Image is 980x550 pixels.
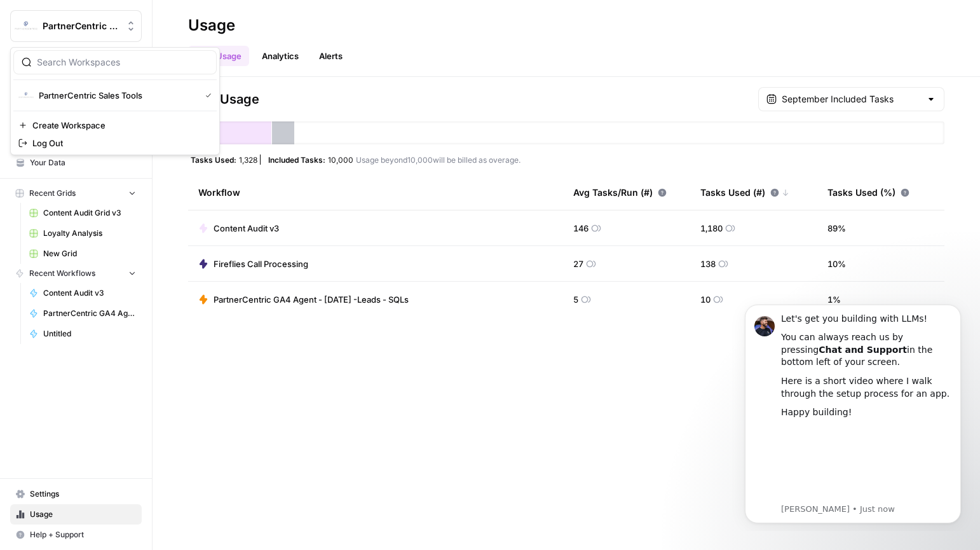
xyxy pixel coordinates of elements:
[43,228,136,239] span: Loyalty Analysis
[188,90,259,108] span: Task Usage
[726,293,980,531] iframe: Intercom notifications message
[311,46,350,66] button: Alerts
[700,222,723,235] span: 1,180
[268,155,325,165] span: Included Tasks:
[254,46,306,66] a: Analytics
[198,175,553,210] div: Workflow
[827,222,846,235] span: 89 %
[700,293,711,306] span: 10
[191,155,236,165] span: Tasks Used:
[43,207,136,219] span: Content Audit Grid v3
[10,484,142,504] a: Settings
[39,89,195,102] span: PartnerCentric Sales Tools
[700,175,789,210] div: Tasks Used (#)
[214,222,279,235] span: Content Audit v3
[328,155,353,165] span: 10,000
[239,155,257,165] span: 1,328
[29,188,76,199] span: Recent Grids
[827,258,846,270] span: 10 %
[55,210,226,222] p: Message from Steven, sent Just now
[15,15,37,38] img: PartnerCentric Sales Tools Logo
[10,525,142,545] button: Help + Support
[55,132,226,209] iframe: youtube
[700,258,716,270] span: 138
[13,116,217,134] a: Create Workspace
[24,223,142,244] a: Loyalty Analysis
[24,283,142,303] a: Content Audit v3
[37,56,208,69] input: Search Workspaces
[10,153,142,173] a: Your Data
[43,328,136,340] span: Untitled
[10,47,220,155] div: Workspace: PartnerCentric Sales Tools
[198,222,279,235] a: Content Audit v3
[13,134,217,152] a: Log Out
[24,203,142,223] a: Content Audit Grid v3
[573,258,583,270] span: 27
[43,20,119,32] span: PartnerCentric Sales Tools
[30,157,136,168] span: Your Data
[24,303,142,324] a: PartnerCentric GA4 Agent - [DATE] -Leads - SQLs
[10,10,142,42] button: Workspace: PartnerCentric Sales Tools
[198,258,308,270] a: Fireflies Call Processing
[24,324,142,344] a: Untitled
[43,248,136,259] span: New Grid
[214,293,409,306] span: PartnerCentric GA4 Agent - [DATE] -Leads - SQLs
[43,308,136,319] span: PartnerCentric GA4 Agent - [DATE] -Leads - SQLs
[573,293,578,306] span: 5
[30,509,136,520] span: Usage
[214,258,308,270] span: Fireflies Call Processing
[10,184,142,203] button: Recent Grids
[18,88,34,103] img: PartnerCentric Sales Tools Logo
[24,244,142,264] a: New Grid
[198,293,409,306] a: PartnerCentric GA4 Agent - [DATE] -Leads - SQLs
[782,93,921,106] input: September Included Tasks
[827,175,909,210] div: Tasks Used (%)
[32,137,207,149] span: Log Out
[29,268,95,279] span: Recent Workflows
[188,46,249,66] a: Task Usage
[573,175,667,210] div: Avg Tasks/Run (#)
[573,222,589,235] span: 146
[30,529,136,540] span: Help + Support
[10,264,142,283] button: Recent Workflows
[188,15,235,36] div: Usage
[356,155,521,165] span: Usage beyond 10,000 will be billed as overage.
[43,287,136,299] span: Content Audit v3
[32,119,207,132] span: Create Workspace
[30,488,136,500] span: Settings
[10,504,142,525] a: Usage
